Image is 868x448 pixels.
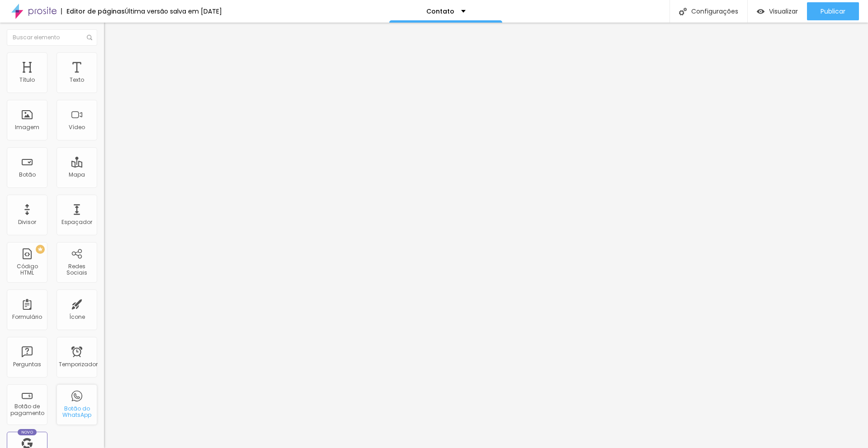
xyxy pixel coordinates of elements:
font: Novo [21,429,33,435]
font: Ícone [69,313,85,321]
input: Buscar elemento [7,29,97,46]
font: Editor de páginas [66,7,125,16]
font: Imagem [15,123,39,131]
font: Visualizar [769,7,798,16]
font: Vídeo [69,123,85,131]
font: Botão do WhatsApp [62,405,91,419]
font: Temporizador [59,360,98,368]
img: Ícone [87,35,92,40]
font: Publicar [821,7,845,16]
iframe: Editor [104,23,868,448]
button: Publicar [807,2,859,20]
font: Título [19,76,35,84]
font: Divisor [18,218,36,226]
font: Perguntas [13,360,41,368]
img: Ícone [679,8,687,15]
font: Botão de pagamento [10,402,44,416]
img: view-1.svg [757,8,764,15]
font: Texto [70,76,84,84]
font: Código HTML [17,262,38,276]
font: Botão [19,171,36,178]
button: Visualizar [748,2,807,20]
font: Redes Sociais [66,262,87,276]
font: Espaçador [61,218,92,226]
font: Contato [426,7,454,16]
font: Mapa [69,171,85,178]
font: Configurações [691,7,738,16]
font: Última versão salva em [DATE] [125,7,222,16]
font: Formulário [12,313,42,321]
